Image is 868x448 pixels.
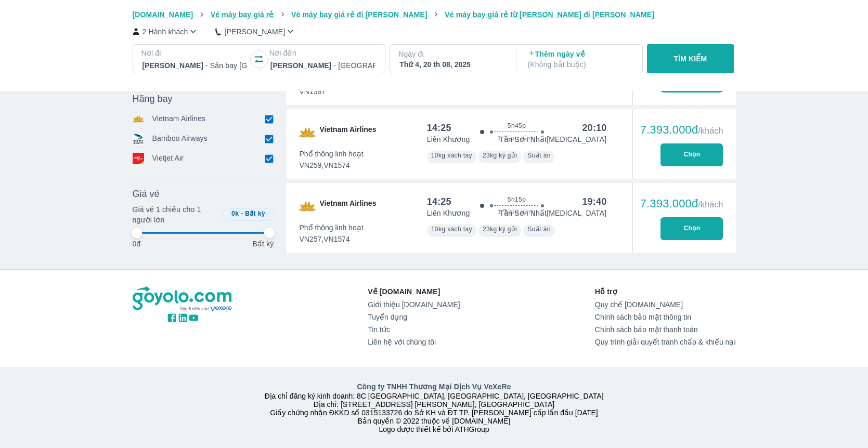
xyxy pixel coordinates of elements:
p: Liên Khương [427,208,470,218]
button: Chọn [660,217,723,240]
span: 10kg xách tay [431,226,472,233]
span: Vé máy bay giá rẻ [211,10,274,19]
a: Quy chế [DOMAIN_NAME] [595,300,736,309]
a: Giới thiệu [DOMAIN_NAME] [368,300,460,309]
p: 2 Hành khách [142,27,188,37]
button: [PERSON_NAME] [215,26,296,37]
button: 2 Hành khách [133,26,199,37]
p: TÌM KIẾM [674,54,707,64]
p: Bất kỳ [252,239,274,249]
p: Vietjet Air [152,153,184,164]
span: - [241,210,243,217]
p: Nơi đến [269,48,377,58]
p: Thêm ngày về [528,49,633,70]
a: Quy trình giải quyết tranh chấp & khiếu nại [595,338,736,346]
a: Liên hệ với chúng tôi [368,338,460,346]
a: Tuyển dụng [368,313,460,321]
p: Tân Sơn Nhất [MEDICAL_DATA] [500,134,607,144]
p: Về [DOMAIN_NAME] [368,286,460,297]
span: Phổ thông linh hoạt [300,222,364,233]
span: Vietnam Airlines [320,124,377,141]
span: Suất ăn [527,226,551,233]
p: [PERSON_NAME] [224,27,285,37]
span: Hãng bay [133,93,173,105]
div: Địa chỉ đăng ký kinh doanh: 8C [GEOGRAPHIC_DATA], [GEOGRAPHIC_DATA], [GEOGRAPHIC_DATA] Địa chỉ: [... [126,381,742,433]
div: 19:40 [582,195,606,208]
p: Công ty TNHH Thương Mại Dịch Vụ VeXeRe [135,381,734,392]
p: Giá vé 1 chiều cho 1 người lớn [133,204,219,225]
a: Chính sách bảo mật thanh toán [595,325,736,334]
button: TÌM KIẾM [647,44,734,73]
span: [DOMAIN_NAME] [133,10,193,19]
span: VN1387 [300,86,364,97]
img: logo [133,286,234,312]
p: Tân Sơn Nhất [MEDICAL_DATA] [500,208,607,218]
span: 5h15p [508,195,526,204]
span: /khách [698,126,723,135]
a: Chính sách bảo mật thông tin [595,313,736,321]
span: Vé máy bay giá rẻ đi [PERSON_NAME] [291,10,427,19]
img: VN [299,198,316,215]
div: 7.393.000đ [640,124,723,136]
p: Vietnam Airlines [152,113,206,125]
span: Suất ăn [527,152,551,159]
p: ( Không bắt buộc ) [528,59,633,70]
span: Bất kỳ [245,210,265,217]
span: VN259,VN1574 [300,160,364,170]
p: Liên Khương [427,134,470,144]
button: Chọn [660,143,723,166]
p: Nơi đi [141,48,249,58]
nav: breadcrumb [133,9,736,20]
span: 0k [231,210,239,217]
span: Vietnam Airlines [320,198,377,215]
p: Ngày đi [398,49,506,59]
span: 23kg ký gửi [483,226,517,233]
span: /khách [698,200,723,209]
span: 5h45p [508,122,526,130]
a: Tin tức [368,325,460,334]
div: Thứ 4, 20 th 08, 2025 [399,59,504,70]
span: 10kg xách tay [431,152,472,159]
p: Bamboo Airways [152,133,208,144]
p: 0đ [133,239,141,249]
p: Hỗ trợ [595,286,736,297]
span: 23kg ký gửi [483,152,517,159]
span: Giá vé [133,188,160,200]
span: VN257,VN1574 [300,234,364,244]
img: VN [299,124,316,141]
div: 20:10 [582,122,606,134]
div: 14:25 [427,195,451,208]
div: 14:25 [427,122,451,134]
span: Phổ thông linh hoạt [300,149,364,159]
span: Vé máy bay giá rẻ từ [PERSON_NAME] đi [PERSON_NAME] [445,10,654,19]
div: 7.393.000đ [640,197,723,210]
